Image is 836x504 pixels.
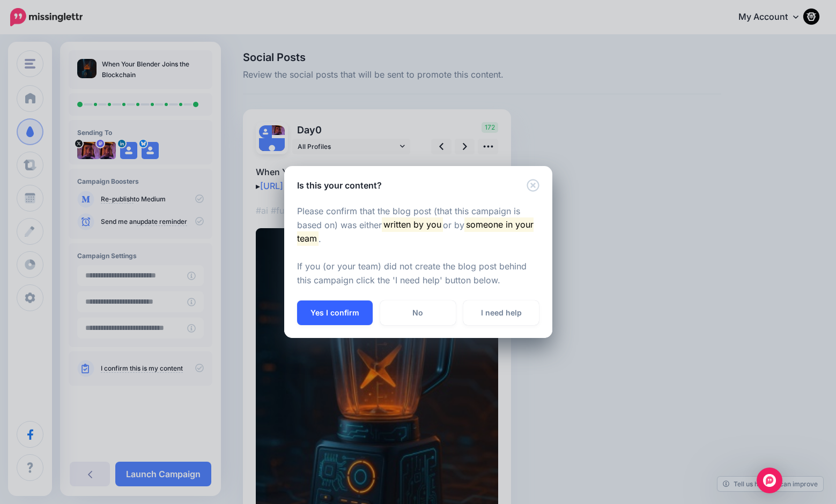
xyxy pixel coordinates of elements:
button: Close [527,179,539,192]
mark: someone in your team [297,217,534,245]
button: Yes I confirm [297,300,373,325]
p: Please confirm that the blog post (that this campaign is based on) was either or by . If you (or ... [297,205,539,288]
a: I need help [463,300,539,325]
a: No [380,300,456,325]
h5: Is this your content? [297,179,382,192]
mark: written by you [382,217,443,231]
div: Open Intercom Messenger [757,468,782,493]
